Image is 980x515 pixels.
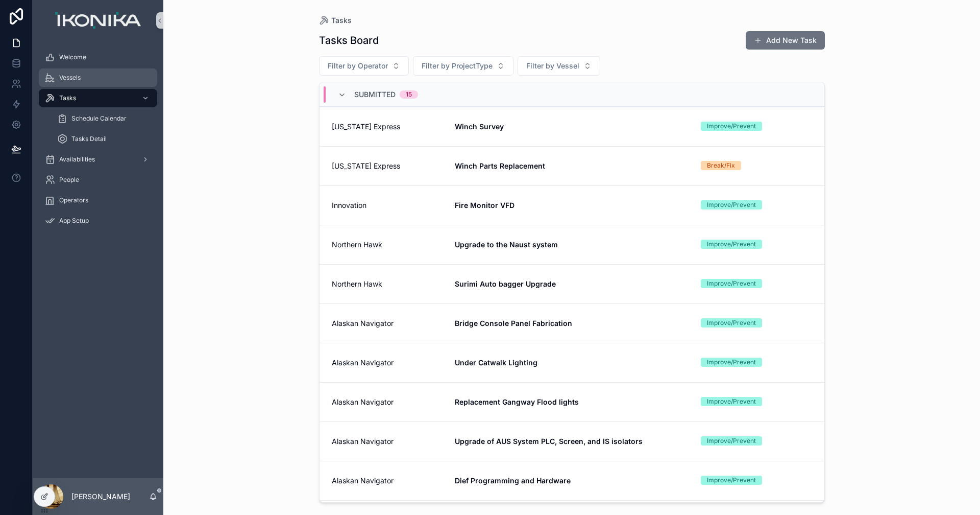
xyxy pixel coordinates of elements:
span: App Setup [59,217,89,225]
a: Alaskan NavigatorUpgrade of AUS System PLC, Screen, and IS isolatorsImprove/Prevent [320,422,824,461]
p: [PERSON_NAME] [71,491,130,502]
span: [US_STATE] Express [332,161,443,171]
a: App Setup [39,212,157,230]
div: Improve/Prevent [707,318,756,327]
span: Alaskan Navigator [332,436,443,447]
span: [US_STATE] Express [332,122,443,132]
a: Northern HawkSurimi Auto bagger UpgradeImprove/Prevent [320,264,824,303]
a: Alaskan NavigatorReplacement Gangway Flood lightsImprove/Prevent [320,382,824,422]
span: Filter by Operator [328,61,388,71]
div: Improve/Prevent [707,122,756,131]
a: Vessels [39,68,157,87]
span: Tasks Detail [71,135,107,143]
div: Improve/Prevent [707,476,756,485]
a: People [39,171,157,189]
div: scrollable content [33,41,163,243]
span: Northern Hawk [332,240,443,250]
strong: Under Catwalk Lighting [455,358,537,367]
img: App logo [55,12,140,29]
a: Alaskan NavigatorUnder Catwalk LightingImprove/Prevent [320,343,824,382]
span: Vessels [59,74,81,82]
span: Innovation [332,200,443,210]
button: Select Button [413,56,513,76]
a: InnovationFire Monitor VFDImprove/Prevent [320,185,824,225]
div: Improve/Prevent [707,436,756,446]
div: Improve/Prevent [707,279,756,288]
strong: Winch Parts Replacement [455,161,545,170]
a: Operators [39,191,157,209]
span: Schedule Calendar [71,114,127,123]
a: Schedule Calendar [51,109,157,128]
a: [US_STATE] ExpressWinch Parts ReplacementBreak/Fix [320,146,824,185]
span: Northern Hawk [332,279,443,289]
strong: Winch Survey [455,122,504,131]
div: Improve/Prevent [707,200,756,209]
a: Availabilities [39,150,157,169]
span: Tasks [59,94,76,102]
a: Northern HawkUpgrade to the Naust systemImprove/Prevent [320,225,824,264]
span: Submitted [354,89,396,100]
span: Welcome [59,53,86,61]
strong: Upgrade to the Naust system [455,240,558,249]
div: 15 [406,90,412,99]
strong: Dief Programming and Hardware [455,476,571,485]
div: Improve/Prevent [707,240,756,249]
span: Tasks [331,15,352,26]
strong: Bridge Console Panel Fabrication [455,319,572,327]
a: Alaskan NavigatorBridge Console Panel FabricationImprove/Prevent [320,303,824,343]
span: Alaskan Navigator [332,318,443,329]
button: Select Button [319,56,409,76]
span: Filter by Vessel [526,61,579,71]
span: Availabilities [59,155,95,163]
span: Alaskan Navigator [332,397,443,407]
a: Welcome [39,48,157,66]
strong: Replacement Gangway Flood lights [455,397,579,406]
strong: Fire Monitor VFD [455,201,514,209]
span: Alaskan Navigator [332,476,443,486]
strong: Upgrade of AUS System PLC, Screen, and IS isolators [455,437,643,446]
strong: Surimi Auto bagger Upgrade [455,279,556,288]
button: Select Button [518,56,600,76]
div: Break/Fix [707,161,735,170]
button: Add New Task [746,31,825,50]
span: Alaskan Navigator [332,358,443,368]
a: Tasks [319,15,352,26]
span: People [59,176,79,184]
a: [US_STATE] ExpressWinch SurveyImprove/Prevent [320,107,824,146]
a: Tasks [39,89,157,107]
span: Filter by ProjectType [422,61,493,71]
a: Tasks Detail [51,130,157,148]
span: Operators [59,196,88,204]
a: Alaskan NavigatorDief Programming and HardwareImprove/Prevent [320,461,824,500]
h1: Tasks Board [319,33,379,48]
div: Improve/Prevent [707,358,756,367]
div: Improve/Prevent [707,397,756,406]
